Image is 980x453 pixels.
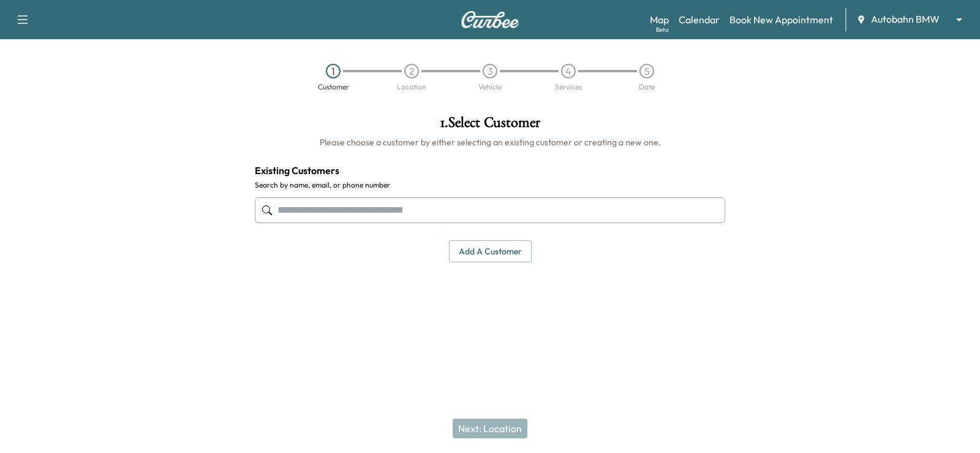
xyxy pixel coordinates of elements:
[656,25,669,34] div: Beta
[255,115,725,136] h1: 1 . Select Customer
[326,64,341,78] div: 1
[871,12,940,26] span: Autobahn BMW
[255,180,725,190] label: Search by name, email, or phone number
[478,83,502,91] div: Vehicle
[679,12,720,27] a: Calendar
[729,12,833,27] a: Book New Appointment
[639,64,654,78] div: 5
[404,64,419,78] div: 2
[318,83,349,91] div: Customer
[650,12,669,27] a: MapBeta
[561,64,576,78] div: 4
[449,240,532,263] button: Add a customer
[397,83,426,91] div: Location
[555,83,582,91] div: Services
[255,163,725,178] h4: Existing Customers
[639,83,655,91] div: Date
[483,64,497,78] div: 3
[255,136,725,148] h6: Please choose a customer by either selecting an existing customer or creating a new one.
[461,11,519,28] img: Curbee Logo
